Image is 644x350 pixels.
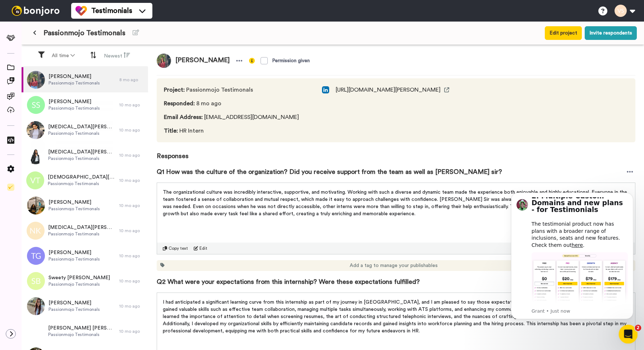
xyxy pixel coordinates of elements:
[157,277,420,287] span: Q2 What were your expectations from this internship? Were these expectations fulfilled?
[48,231,116,237] span: Passionmojo Testimonals
[322,86,329,93] img: linked-in.png
[27,322,45,340] img: 119ecad8-46f5-40be-a20d-b74508c6c1ac.jpeg
[119,102,144,108] div: 10 mo ago
[10,131,133,145] button: Search for help
[635,325,641,331] span: 2
[157,167,502,177] span: Q1 How was the culture of the organization? Did you receive support from the team as well as [PER...
[27,197,45,215] img: 8a65772f-600b-46d1-a8b3-922df4b5a4ce.jpeg
[7,184,14,191] img: Checklist.svg
[22,168,148,193] a: [DEMOGRAPHIC_DATA][PERSON_NAME]Passionmojo Testimonals10 mo ago
[48,123,116,130] span: [MEDICAL_DATA][PERSON_NAME]
[350,262,438,269] span: Add a tag to manage your publishables
[47,49,79,62] button: All time
[26,171,44,189] img: vt.png
[500,186,644,323] iframe: Intercom notifications message
[22,118,148,143] a: [MEDICAL_DATA][PERSON_NAME]Passionmojo Testimonals10 mo ago
[119,127,144,133] div: 10 mo ago
[22,268,148,294] a: Sweety [PERSON_NAME]Passionmojo Testimonals10 mo ago
[119,152,144,158] div: 10 mo ago
[336,86,441,94] span: [URL][DOMAIN_NAME][PERSON_NAME]
[49,307,100,312] span: Passionmojo Testimonals
[22,218,148,243] a: [MEDICAL_DATA][PERSON_NAME]Passionmojo Testimonals10 mo ago
[163,190,629,216] span: The organizational culture was incredibly interactive, supportive, and motivating. Working with s...
[27,146,45,164] img: 543c2c9d-f10c-43b6-9bed-c68a91ed45d4.jpeg
[48,174,116,181] span: [DEMOGRAPHIC_DATA][PERSON_NAME]
[171,54,234,68] span: [PERSON_NAME]
[100,49,134,63] button: Newest
[619,325,638,344] iframe: Intercom live chat
[119,303,144,309] div: 10 mo ago
[48,156,116,161] span: Passionmojo Testimonals
[164,113,308,121] span: [EMAIL_ADDRESS][DOMAIN_NAME]
[15,134,58,142] span: Search for help
[119,228,144,234] div: 10 mo ago
[10,195,133,209] div: How to collect testimonials
[48,324,116,332] span: [PERSON_NAME] [PERSON_NAME]
[27,272,45,290] img: sb.png
[27,71,45,89] img: 25aba92e-2344-4315-ba47-de4a8c8cf630.jpeg
[49,80,100,86] span: Passionmojo Testimonals
[15,151,120,158] div: Next Gen Message templates
[124,11,137,24] div: Close
[49,249,100,256] span: [PERSON_NAME]
[164,101,195,106] span: Responded :
[15,110,120,118] div: We typically reply in a few hours
[49,274,110,281] span: Sweety [PERSON_NAME]
[48,148,116,156] span: [MEDICAL_DATA][PERSON_NAME]
[119,178,144,183] div: 10 mo ago
[27,247,45,265] img: tg.png
[75,5,87,17] img: tm-color.svg
[98,11,112,26] img: Profile image for Johann
[157,54,171,68] img: 25aba92e-2344-4315-ba47-de4a8c8cf630.jpeg
[164,126,308,135] span: HR Intern
[10,161,133,182] div: Send messages from your email with outbound email addresses
[96,224,144,253] button: Help
[49,299,100,307] span: [PERSON_NAME]
[14,75,129,88] p: How can we help?
[249,58,255,64] img: info-yellow.svg
[22,67,148,92] a: [PERSON_NAME]Passionmojo Testimonals8 mo ago
[49,105,100,111] span: Passionmojo Testimonals
[10,182,133,195] div: Roll-ups - Bonjoros at scale
[49,256,100,262] span: Passionmojo Testimonals
[164,114,203,120] span: Email Address :
[49,206,100,212] span: Passionmojo Testimonals
[7,97,137,124] div: Send us a messageWe typically reply in a few hours
[27,297,45,315] img: f52dcd22-d0c2-48ee-98f3-c894acf34dd4.jpeg
[60,242,84,247] span: Messages
[91,6,132,16] span: Testimonials
[27,222,45,240] img: nk.png
[119,328,144,334] div: 10 mo ago
[22,319,148,344] a: [PERSON_NAME] [PERSON_NAME]Passionmojo Testimonals10 mo ago
[43,28,125,38] span: Passionmojo Testimonals
[164,128,178,134] span: Title :
[10,148,133,161] div: Next Gen Message templates
[119,77,144,83] div: 8 mo ago
[163,300,630,333] span: I had anticipated a significant learning curve from this internship as part of my journey in [GEO...
[22,243,148,268] a: [PERSON_NAME]Passionmojo Testimonals10 mo ago
[15,198,120,206] div: How to collect testimonials
[119,203,144,208] div: 10 mo ago
[14,14,26,25] img: logo
[22,294,148,319] a: [PERSON_NAME]Passionmojo Testimonals10 mo ago
[272,57,310,64] div: Permission given
[15,164,120,179] div: Send messages from your email with outbound email addresses
[49,73,100,80] span: [PERSON_NAME]
[545,26,582,40] button: Edit project
[27,96,45,114] img: ss.png
[48,181,116,186] span: Passionmojo Testimonals
[119,253,144,259] div: 10 mo ago
[49,199,100,206] span: [PERSON_NAME]
[164,87,185,93] span: Project :
[164,99,308,108] span: 8 mo ago
[114,242,125,247] span: Help
[16,242,32,247] span: Home
[48,224,96,253] button: Messages
[164,86,308,94] span: Passionmojo Testimonals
